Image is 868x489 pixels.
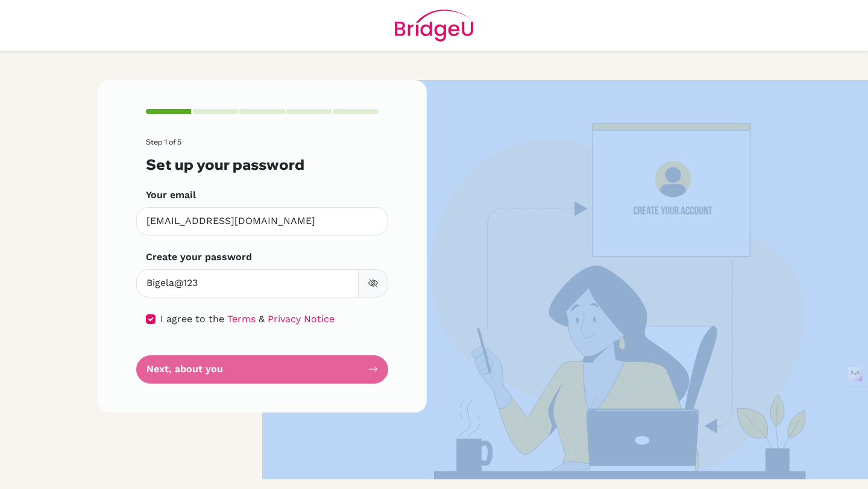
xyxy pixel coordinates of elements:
[268,313,335,325] a: Privacy Notice
[146,250,252,264] label: Create your password
[259,313,265,325] span: &
[227,313,256,325] a: Terms
[146,156,379,173] h3: Set up your password
[160,313,224,325] span: I agree to the
[136,207,388,235] input: Insert your email*
[146,137,181,146] span: Step 1 of 5
[146,188,196,202] label: Your email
